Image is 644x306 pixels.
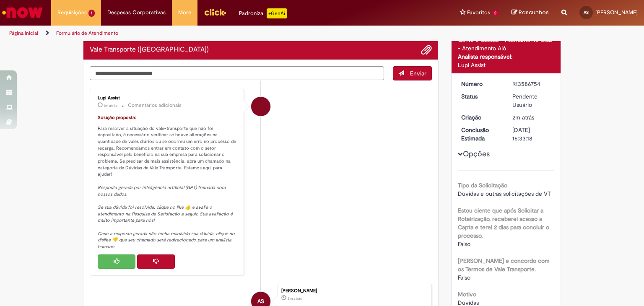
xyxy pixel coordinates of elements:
[458,290,476,298] b: Motivo
[421,44,432,55] button: Adicionar anexos
[455,80,506,88] dt: Número
[56,30,118,36] a: Formulário de Atendimento
[512,92,551,109] div: Pendente Usuário
[512,80,551,88] div: R13586754
[458,190,551,197] span: Dúvidas e outras solicitações de VT
[458,36,555,52] div: Gente e Gestão - Atendimento GGE - Atendimento Alô
[455,113,506,122] dt: Criação
[104,103,117,108] time: 01/10/2025 15:33:17
[88,10,95,17] span: 1
[288,296,302,301] span: 2m atrás
[512,126,551,143] div: [DATE] 16:33:18
[9,30,38,36] a: Página inicial
[251,97,270,116] div: Lupi Assist
[512,9,549,17] a: Rascunhos
[98,96,237,101] div: Lupi Assist
[57,8,87,17] span: Requisições
[512,113,551,122] div: 01/10/2025 15:33:05
[128,102,182,109] small: Comentários adicionais
[267,8,287,18] p: +GenAi
[98,184,236,250] em: Resposta gerada por inteligência artificial (GPT) treinada com nossos dados. Se sua dúvida foi re...
[458,274,470,281] span: Falso
[584,10,589,15] span: AS
[104,103,117,108] span: 1m atrás
[393,66,432,80] button: Enviar
[288,296,302,301] time: 01/10/2025 15:33:05
[458,182,507,189] b: Tipo da Solicitação
[458,61,555,69] div: Lupi Assist
[458,240,470,248] span: Falso
[90,66,384,80] textarea: Digite sua mensagem aqui...
[492,10,499,17] span: 2
[458,52,555,61] div: Analista responsável:
[512,114,534,121] time: 01/10/2025 15:33:05
[458,207,549,239] b: Estou ciente que após Solicitar a Roteirização, receberei acesso a Capta e terei 2 dias para conc...
[178,8,191,17] span: More
[1,4,44,21] img: ServiceNow
[98,114,136,121] font: Solução proposta:
[467,8,490,17] span: Favoritos
[512,114,534,121] span: 2m atrás
[595,9,638,16] span: [PERSON_NAME]
[239,8,287,18] div: Padroniza
[90,46,209,54] h2: Vale Transporte (VT) Histórico de tíquete
[98,114,237,250] p: Para resolver a situação do vale-transporte que não foi depositado, é necessário verificar se hou...
[6,26,423,41] ul: Trilhas de página
[455,126,506,143] dt: Conclusão Estimada
[107,8,166,17] span: Despesas Corporativas
[519,8,549,16] span: Rascunhos
[455,92,506,101] dt: Status
[204,6,226,18] img: click_logo_yellow_360x200.png
[458,257,550,273] b: [PERSON_NAME] e concordo com os Termos de Vale Transporte.
[281,288,427,293] div: [PERSON_NAME]
[410,70,426,77] span: Enviar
